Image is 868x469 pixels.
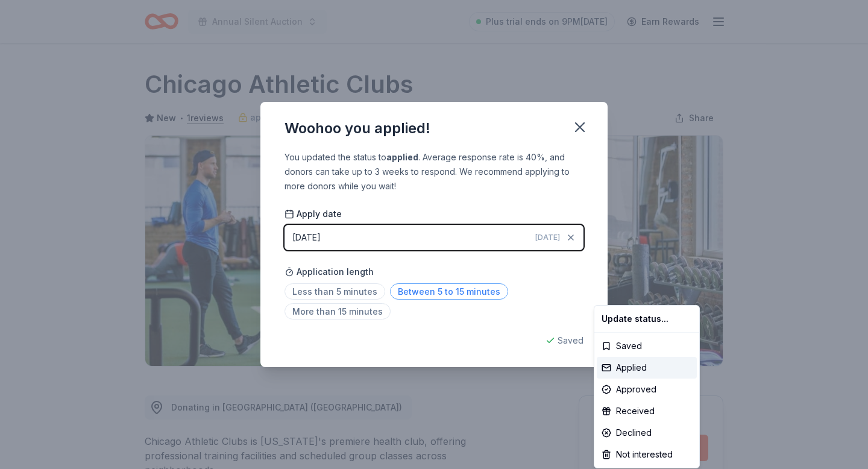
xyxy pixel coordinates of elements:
[597,422,697,444] div: Declined
[212,14,303,29] span: Annual Silent Auction
[597,379,697,400] div: Approved
[597,335,697,357] div: Saved
[597,400,697,422] div: Received
[597,308,697,330] div: Update status...
[597,357,697,379] div: Applied
[597,444,697,465] div: Not interested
